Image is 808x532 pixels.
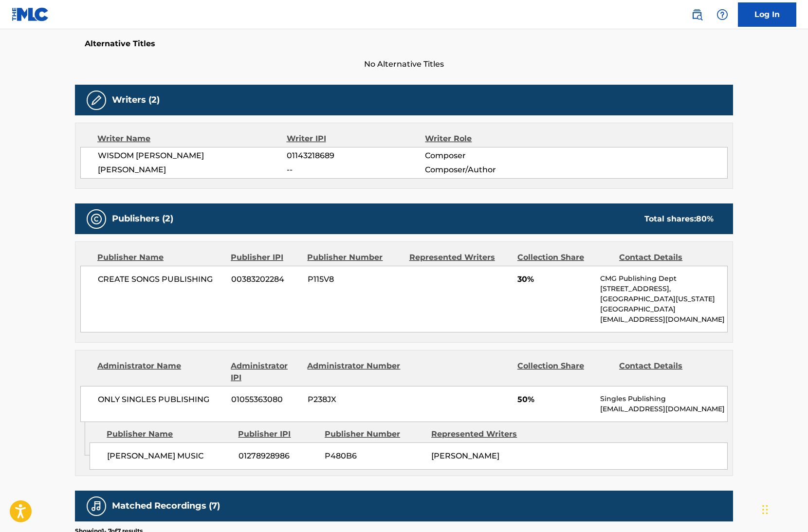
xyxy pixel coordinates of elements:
[762,495,768,524] div: Drag
[425,150,551,162] span: Composer
[98,274,224,285] span: CREATE SONGS PUBLISHING
[12,7,49,21] img: MLC Logo
[325,450,424,462] span: P480B6
[308,394,402,405] span: P238JX
[431,451,499,460] span: [PERSON_NAME]
[91,500,102,512] img: Matched Recordings
[287,164,425,176] span: --
[696,214,714,223] span: 80 %
[231,394,300,405] span: 01055363080
[112,500,220,512] h5: Matched Recordings (7)
[112,94,160,106] h5: Writers (2)
[619,360,714,384] div: Contact Details
[231,360,300,384] div: Administrator IPI
[759,485,808,532] iframe: Chat Widget
[238,428,317,440] div: Publisher IPI
[98,164,287,176] span: [PERSON_NAME]
[600,394,727,404] p: Singles Publishing
[425,133,551,145] div: Writer Role
[517,394,593,405] span: 50%
[691,9,703,20] img: search
[97,360,223,384] div: Administrator Name
[112,213,173,224] h5: Publishers (2)
[239,450,317,462] span: 01278928986
[600,404,727,414] p: [EMAIL_ADDRESS][DOMAIN_NAME]
[738,2,796,27] a: Log In
[431,428,531,440] div: Represented Writers
[91,94,102,106] img: Writers
[308,274,402,285] span: P115V8
[619,252,714,263] div: Contact Details
[600,304,727,314] p: [GEOGRAPHIC_DATA]
[97,252,223,263] div: Publisher Name
[85,39,723,49] h5: Alternative Titles
[98,150,287,162] span: WISDOM [PERSON_NAME]
[517,274,593,285] span: 30%
[107,450,231,462] span: [PERSON_NAME] MUSIC
[287,150,425,162] span: 01143218689
[231,252,300,263] div: Publisher IPI
[107,428,231,440] div: Publisher Name
[307,360,402,384] div: Administrator Number
[98,394,224,405] span: ONLY SINGLES PUBLISHING
[287,133,425,145] div: Writer IPI
[517,360,612,384] div: Collection Share
[517,252,612,263] div: Collection Share
[425,164,551,176] span: Composer/Author
[600,314,727,325] p: [EMAIL_ADDRESS][DOMAIN_NAME]
[325,428,424,440] div: Publisher Number
[600,284,727,294] p: [STREET_ADDRESS],
[409,252,510,263] div: Represented Writers
[716,9,728,20] img: help
[75,58,733,70] span: No Alternative Titles
[713,5,732,24] div: Help
[231,274,300,285] span: 00383202284
[600,294,727,304] p: [GEOGRAPHIC_DATA][US_STATE]
[644,213,714,225] div: Total shares:
[687,5,707,24] a: Public Search
[307,252,402,263] div: Publisher Number
[97,133,287,145] div: Writer Name
[600,274,727,284] p: CMG Publishing Dept
[91,213,102,225] img: Publishers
